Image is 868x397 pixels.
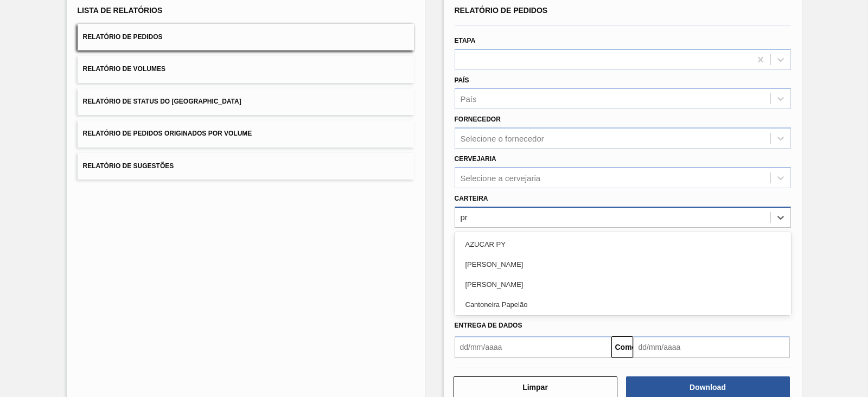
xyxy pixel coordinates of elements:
input: dd/mm/aaaa [633,336,790,358]
font: Selecione a cervejaria [461,173,541,182]
font: Selecione o fornecedor [461,134,544,143]
button: Relatório de Status do [GEOGRAPHIC_DATA] [78,88,414,115]
font: Fornecedor [455,116,501,123]
button: Relatório de Sugestões [78,153,414,180]
font: Relatório de Volumes [83,66,165,73]
font: Relatório de Pedidos Originados por Volume [83,130,252,138]
font: País [455,76,469,84]
font: Relatório de Status do [GEOGRAPHIC_DATA] [83,98,241,105]
font: Lista de Relatórios [78,6,163,15]
font: Cantoneira Papelão [465,300,528,309]
font: Carteira [455,195,488,202]
font: Entrega de dados [455,322,522,329]
button: Relatório de Pedidos [78,24,414,50]
font: AZUCAR PY [465,240,506,248]
font: [PERSON_NAME] [465,260,524,268]
font: Comeu [615,343,641,351]
font: Cervejaria [455,155,496,163]
font: Relatório de Pedidos [455,6,548,15]
font: Download [690,383,726,392]
button: Relatório de Volumes [78,56,414,82]
font: País [461,94,477,104]
font: Limpar [522,383,548,392]
font: [PERSON_NAME] [465,280,524,289]
font: Relatório de Pedidos [83,33,163,41]
button: Comeu [611,336,633,358]
font: Etapa [455,37,476,44]
button: Relatório de Pedidos Originados por Volume [78,120,414,147]
font: Relatório de Sugestões [83,162,174,170]
input: dd/mm/aaaa [455,336,611,358]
